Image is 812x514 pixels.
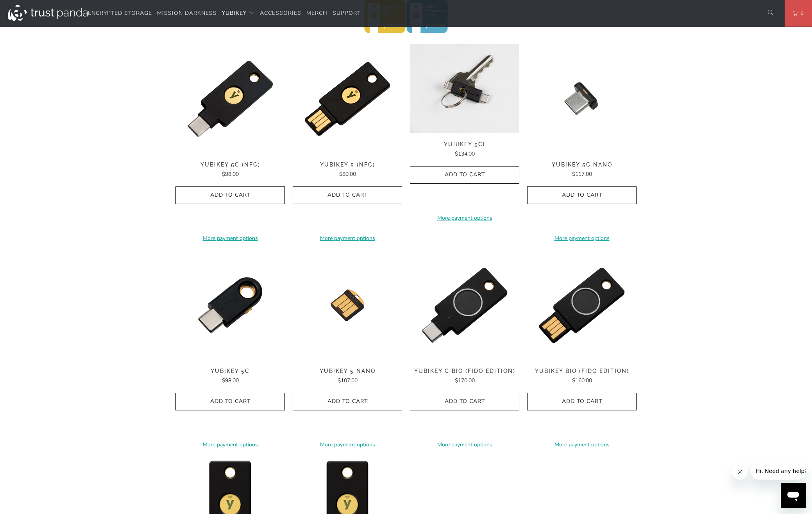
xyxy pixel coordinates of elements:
[293,393,402,410] button: Add to Cart
[527,393,637,410] button: Add to Cart
[410,141,519,148] span: YubiKey 5Ci
[410,393,519,410] button: Add to Cart
[527,251,637,360] img: YubiKey Bio (FIDO Edition) - Trust Panda
[175,44,285,154] a: YubiKey 5C (NFC) - Trust Panda YubiKey 5C (NFC) - Trust Panda
[732,464,748,480] iframe: Close message
[301,192,394,199] span: Add to Cart
[455,150,475,158] span: $134.00
[222,4,255,23] summary: YubiKey
[8,5,88,21] img: Trust Panda Australia
[527,441,637,449] a: More payment options
[293,441,402,449] a: More payment options
[175,368,285,385] a: YubiKey 5C $98.00
[260,4,301,23] a: Accessories
[410,214,519,222] a: More payment options
[175,251,285,360] img: YubiKey 5C - Trust Panda
[157,9,217,17] span: Mission Darkness
[333,4,361,23] a: Support
[306,9,327,17] span: Merch
[293,251,402,360] img: YubiKey 5 Nano - Trust Panda
[260,9,301,17] span: Accessories
[293,368,402,374] span: YubiKey 5 Nano
[781,483,806,508] iframe: Button to launch messaging window
[293,161,402,168] span: YubiKey 5 (NFC)
[410,166,519,184] button: Add to Cart
[293,161,402,179] a: YubiKey 5 (NFC) $89.00
[527,368,637,385] a: YubiKey Bio (FIDO Edition) $160.00
[572,377,592,384] span: $160.00
[306,4,327,23] a: Merch
[410,141,519,158] a: YubiKey 5Ci $134.00
[410,251,519,360] a: YubiKey C Bio (FIDO Edition) - Trust Panda YubiKey C Bio (FIDO Edition) - Trust Panda
[175,234,285,243] a: More payment options
[157,4,217,23] a: Mission Darkness
[301,398,394,405] span: Add to Cart
[527,44,637,154] a: YubiKey 5C Nano - Trust Panda YubiKey 5C Nano - Trust Panda
[410,44,519,133] img: YubiKey 5Ci - Trust Panda
[338,377,358,384] span: $107.00
[175,441,285,449] a: More payment options
[455,377,475,384] span: $170.00
[293,44,402,154] img: YubiKey 5 (NFC) - Trust Panda
[88,4,152,23] a: Encrypted Storage
[175,251,285,360] a: YubiKey 5C - Trust Panda YubiKey 5C - Trust Panda
[333,9,361,17] span: Support
[527,368,637,374] span: YubiKey Bio (FIDO Edition)
[410,368,519,385] a: YubiKey C Bio (FIDO Edition) $170.00
[535,398,628,405] span: Add to Cart
[293,251,402,360] a: YubiKey 5 Nano - Trust Panda YubiKey 5 Nano - Trust Panda
[184,192,277,199] span: Add to Cart
[527,251,637,360] a: YubiKey Bio (FIDO Edition) - Trust Panda YubiKey Bio (FIDO Edition) - Trust Panda
[527,161,637,179] a: YubiKey 5C Nano $117.00
[418,172,511,178] span: Add to Cart
[293,368,402,385] a: YubiKey 5 Nano $107.00
[527,186,637,204] button: Add to Cart
[175,161,285,168] span: YubiKey 5C (NFC)
[5,5,56,12] span: Hi. Need any help?
[222,9,247,17] span: YubiKey
[410,44,519,133] a: YubiKey 5Ci - Trust Panda YubiKey 5Ci - Trust Panda
[418,398,511,405] span: Add to Cart
[751,462,806,480] iframe: Message from company
[175,368,285,374] span: YubiKey 5C
[339,170,356,178] span: $89.00
[293,234,402,243] a: More payment options
[527,234,637,243] a: More payment options
[527,44,637,154] img: YubiKey 5C Nano - Trust Panda
[222,377,239,384] span: $98.00
[572,170,592,178] span: $117.00
[410,368,519,374] span: YubiKey C Bio (FIDO Edition)
[527,161,637,168] span: YubiKey 5C Nano
[88,9,152,17] span: Encrypted Storage
[175,393,285,410] button: Add to Cart
[175,161,285,179] a: YubiKey 5C (NFC) $98.00
[798,9,804,18] span: 0
[293,44,402,154] a: YubiKey 5 (NFC) - Trust Panda YubiKey 5 (NFC) - Trust Panda
[410,441,519,449] a: More payment options
[175,44,285,154] img: YubiKey 5C (NFC) - Trust Panda
[184,398,277,405] span: Add to Cart
[222,170,239,178] span: $98.00
[88,4,361,23] nav: Translation missing: en.navigation.header.main_nav
[535,192,628,199] span: Add to Cart
[175,186,285,204] button: Add to Cart
[410,251,519,360] img: YubiKey C Bio (FIDO Edition) - Trust Panda
[293,186,402,204] button: Add to Cart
